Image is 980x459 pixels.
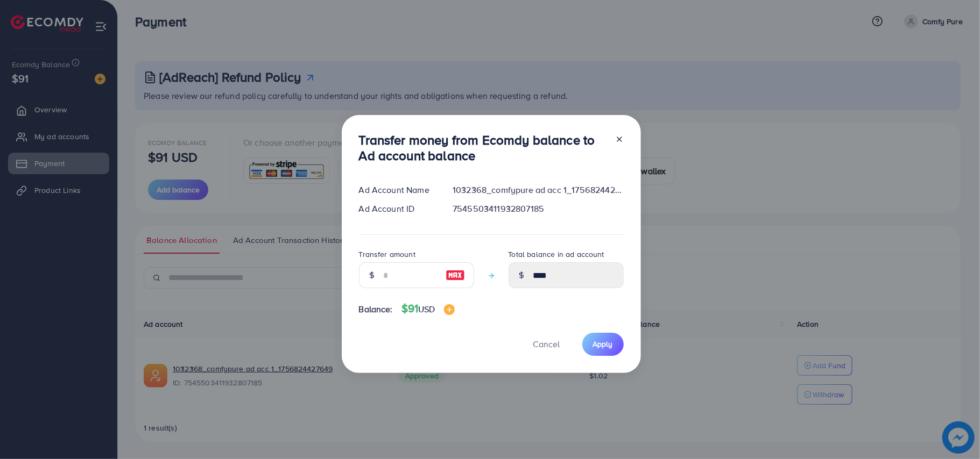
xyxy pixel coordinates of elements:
div: 1032368_comfypure ad acc 1_1756824427649 [444,184,632,196]
span: Balance: [359,303,393,315]
label: Transfer amount [359,249,415,260]
button: Apply [582,333,624,356]
button: Cancel [520,333,574,356]
img: image [444,304,455,315]
span: Cancel [533,338,560,350]
div: Ad Account ID [350,203,445,215]
div: Ad Account Name [350,184,445,196]
h3: Transfer money from Ecomdy balance to Ad account balance [359,132,607,163]
span: Apply [593,339,613,349]
span: USD [418,303,435,315]
label: Total balance in ad account [509,249,604,260]
img: image [446,269,465,282]
h4: $91 [401,302,455,315]
div: 7545503411932807185 [444,203,632,215]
